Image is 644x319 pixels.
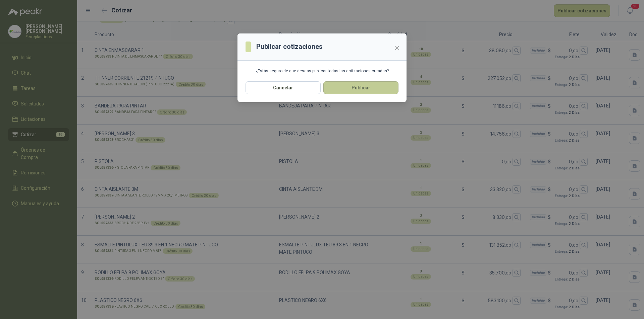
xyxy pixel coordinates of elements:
button: Cancelar [246,81,321,94]
button: Publicar [323,81,398,94]
p: ¿Estás seguro de que deseas publicar todas las cotizaciones creadas? [246,69,398,73]
h3: Publicar cotizaciones [256,42,323,52]
button: Close [392,43,402,53]
span: close [394,45,400,51]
